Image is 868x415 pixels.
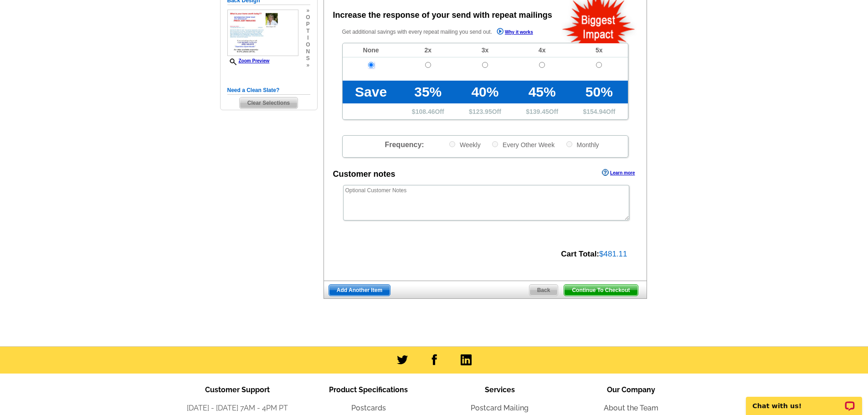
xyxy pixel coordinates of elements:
span: 154.94 [586,108,606,115]
td: 3x [457,43,514,57]
iframe: LiveChat chat widget [740,386,868,415]
a: Learn more [602,169,635,176]
h5: Need a Clean Slate? [227,86,310,95]
span: Clear Selections [240,97,298,108]
div: Customer notes [333,168,395,180]
input: Every Other Week [492,141,498,147]
span: p [306,21,310,28]
td: None [343,43,400,57]
td: 2x [400,43,457,57]
span: Back [529,285,558,296]
td: 45% [514,81,570,103]
td: 5x [570,43,627,57]
li: [DATE] - [DATE] 7AM - 4PM PT [172,403,303,414]
span: Services [485,385,515,394]
a: Why it works [497,28,533,37]
td: Save [343,81,400,103]
input: Weekly [449,141,455,147]
td: 35% [400,81,457,103]
span: s [306,55,310,62]
span: Product Specifications [329,385,408,394]
span: t [306,28,310,35]
a: Postcards [351,404,386,412]
a: Add Another Item [329,284,390,296]
span: n [306,48,310,55]
span: 139.45 [529,108,549,115]
span: Customer Support [205,385,270,394]
a: Zoom Preview [227,58,270,63]
a: Postcard Mailing [471,404,529,412]
label: Weekly [448,140,481,149]
span: o [306,14,310,21]
td: 4x [514,43,570,57]
span: Our Company [607,385,655,394]
td: $ Off [570,103,627,119]
span: » [306,7,310,14]
span: 108.46 [416,108,435,115]
td: $ Off [457,103,514,119]
div: Increase the response of your send with repeat mailings [333,9,552,21]
a: About the Team [604,404,658,412]
strong: Cart Total: [561,250,599,258]
span: 123.95 [473,108,492,115]
span: o [306,41,310,48]
span: i [306,35,310,41]
td: $ Off [400,103,457,119]
span: $481.11 [599,250,627,258]
span: Continue To Checkout [564,285,637,296]
span: » [306,62,310,69]
span: Add Another Item [329,285,390,296]
label: Every Other Week [491,140,555,149]
p: Get additional savings with every repeat mailing you send out. [342,27,553,37]
input: Monthly [566,141,572,147]
span: Frequency: [385,141,424,149]
label: Monthly [565,140,599,149]
td: $ Off [514,103,570,119]
td: 50% [570,81,627,103]
img: small-thumb.jpg [227,10,298,56]
td: 40% [457,81,514,103]
a: Back [529,284,559,296]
